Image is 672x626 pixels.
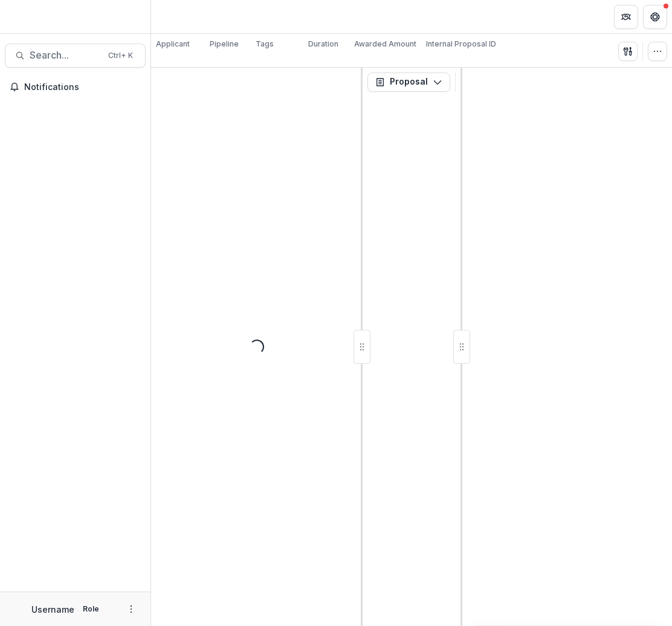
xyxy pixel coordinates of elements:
[5,44,146,68] button: Search...
[31,603,74,616] p: Username
[643,5,667,29] button: Get Help
[30,50,101,61] span: Search...
[308,39,338,50] p: Duration
[106,49,135,62] div: Ctrl + K
[367,73,450,92] button: Proposal
[24,82,141,92] span: Notifications
[79,604,103,615] p: Role
[614,5,638,29] button: Partners
[210,39,239,50] p: Pipeline
[5,77,146,97] button: Notifications
[256,39,274,50] p: Tags
[124,602,138,616] button: More
[426,39,496,50] p: Internal Proposal ID
[354,39,416,50] p: Awarded Amount
[156,39,190,50] p: Applicant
